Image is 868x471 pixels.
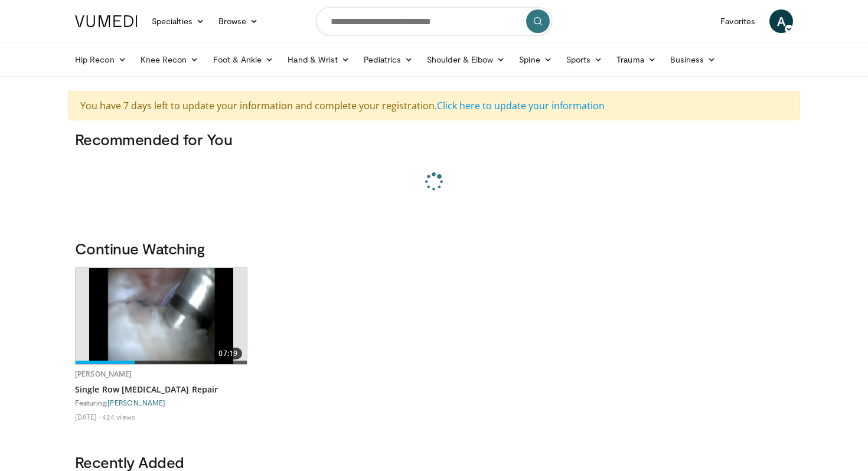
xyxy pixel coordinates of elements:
[75,384,247,395] a: Single Row [MEDICAL_DATA] Repair
[68,48,133,71] a: Hip Recon
[75,369,132,379] a: [PERSON_NAME]
[75,239,793,258] h3: Continue Watching
[713,9,762,33] a: Favorites
[75,15,138,27] img: VuMedi Logo
[133,48,206,71] a: Knee Recon
[145,9,211,33] a: Specialties
[89,268,234,364] img: fylOjp5pkC-GA4Zn4xMDoxOjB1O8AjAz.620x360_q85_upscale.jpg
[316,7,552,35] input: Search topics, interventions
[68,91,800,120] div: You have 7 days left to update your information and complete your registration.
[75,398,247,407] div: Featuring:
[769,9,793,33] a: A
[280,48,357,71] a: Hand & Wrist
[206,48,281,71] a: Foot & Ankle
[437,99,605,112] a: Click here to update your information
[609,48,663,71] a: Trauma
[76,268,247,364] a: 07:19
[559,48,610,71] a: Sports
[357,48,420,71] a: Pediatrics
[663,48,723,71] a: Business
[512,48,559,71] a: Spine
[211,9,266,33] a: Browse
[214,348,242,359] span: 07:19
[102,412,135,421] li: 424 views
[107,398,165,407] a: [PERSON_NAME]
[420,48,512,71] a: Shoulder & Elbow
[75,130,793,149] h3: Recommended for You
[75,412,100,421] li: [DATE]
